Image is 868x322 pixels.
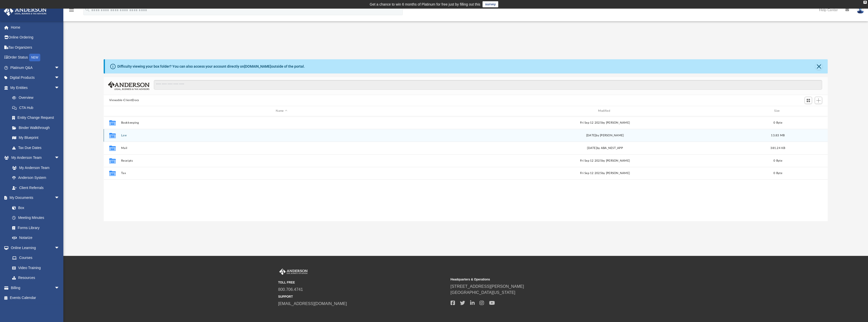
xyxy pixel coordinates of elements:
[4,283,67,293] a: Billingarrow_drop_down
[54,153,65,163] span: arrow_drop_down
[278,287,303,292] a: 800.706.4741
[857,6,864,14] img: User Pic
[451,290,515,295] a: [GEOGRAPHIC_DATA][US_STATE]
[278,280,447,285] small: TOLL FREE
[7,163,62,173] a: My Anderson Team
[2,6,48,16] img: Anderson Advisors Platinum Portal
[7,233,65,243] a: Notarize
[121,146,442,149] button: Mail
[106,109,119,113] div: id
[768,109,788,113] div: Size
[790,109,826,113] div: id
[117,64,305,69] div: Difficulty viewing your box folder? You can also access your account directly on outside of the p...
[451,277,619,282] small: Headquarters & Operations
[54,283,65,293] span: arrow_drop_down
[7,223,62,233] a: Forms Library
[815,97,822,104] button: Add
[109,98,139,103] button: Viewable-ClientDocs
[805,97,812,104] button: Switch to Grid View
[121,121,442,124] button: Bookkeeping
[444,171,765,176] div: Fri Sep 12 2025 by [PERSON_NAME]
[444,109,766,113] div: Modified
[771,134,785,137] span: 13.83 MB
[4,22,67,32] a: Home
[7,93,67,103] a: Overview
[121,109,442,113] div: Name
[4,243,65,253] a: Online Learningarrow_drop_down
[4,83,67,93] a: My Entitiesarrow_drop_down
[370,1,481,7] div: Get a chance to win 6 months of Platinum for free just by filling out this
[54,243,65,253] span: arrow_drop_down
[483,1,498,7] a: survey
[4,42,67,52] a: Tax Organizers
[773,121,782,124] span: 0 Byte
[54,83,65,93] span: arrow_drop_down
[7,133,65,143] a: My Blueprint
[104,116,828,221] div: grid
[4,293,67,303] a: Events Calendar
[7,253,65,263] a: Courses
[4,153,65,163] a: My Anderson Teamarrow_drop_down
[278,294,447,299] small: SUPPORT
[7,263,62,273] a: Video Training
[863,1,867,4] div: close
[451,284,524,289] a: [STREET_ADDRESS][PERSON_NAME]
[770,146,785,149] span: 381.24 KB
[587,146,597,149] span: [DATE]
[68,7,75,13] i: menu
[4,193,65,203] a: My Documentsarrow_drop_down
[4,63,67,73] a: Platinum Q&Aarrow_drop_down
[444,120,765,125] div: Fri Sep 12 2025 by [PERSON_NAME]
[444,133,765,138] div: by [PERSON_NAME]
[54,73,65,83] span: arrow_drop_down
[7,173,65,183] a: Anderson System
[7,203,62,213] a: Box
[7,103,67,113] a: CTA Hub
[444,146,765,150] div: by ABA_NEST_APP
[7,143,67,153] a: Tax Due Dates
[4,73,67,83] a: Digital Productsarrow_drop_down
[85,7,90,12] i: search
[7,213,65,223] a: Meeting Minutes
[154,80,822,90] input: Search files and folders
[773,172,782,175] span: 0 Byte
[121,159,442,162] button: Receipts
[121,134,442,137] button: Law
[7,123,67,133] a: Binder Walkthrough
[7,113,67,123] a: Entity Change Request
[54,63,65,73] span: arrow_drop_down
[7,183,65,193] a: Client Referrals
[773,159,782,162] span: 0 Byte
[244,64,271,68] a: [DOMAIN_NAME]
[4,52,67,63] a: Order StatusNEW
[586,134,596,137] span: [DATE]
[278,269,309,275] img: Anderson Advisors Platinum Portal
[7,273,65,283] a: Resources
[4,32,67,43] a: Online Ordering
[68,10,75,13] a: menu
[815,63,822,70] button: Close
[29,54,40,61] div: NEW
[444,158,765,163] div: Fri Sep 12 2025 by [PERSON_NAME]
[278,301,347,306] a: [EMAIL_ADDRESS][DOMAIN_NAME]
[54,193,65,203] span: arrow_drop_down
[121,172,442,175] button: Tax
